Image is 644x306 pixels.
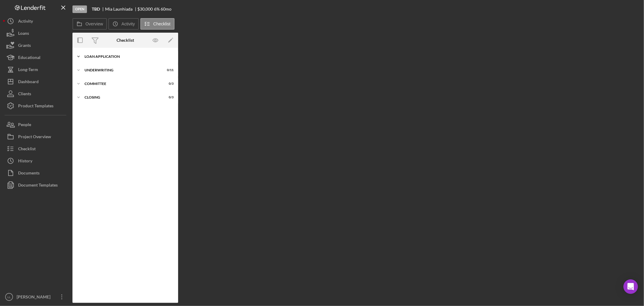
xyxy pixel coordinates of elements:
[163,96,174,99] div: 0 / 3
[18,100,53,113] div: Product Templates
[18,63,38,77] div: Long-Term
[117,38,134,43] div: Checklist
[3,76,69,88] button: Dashboard
[15,291,54,304] div: [PERSON_NAME]
[72,18,107,30] button: Overview
[105,7,138,11] div: Mia Launhiada
[18,76,39,89] div: Dashboard
[18,119,31,132] div: People
[85,82,159,86] div: Committee
[92,7,100,11] b: TBD
[138,6,153,11] span: $30,000
[85,96,159,99] div: Closing
[3,39,69,51] button: Grants
[623,279,638,294] div: Open Intercom Messenger
[18,88,31,101] div: Clients
[3,63,69,76] button: Long-Term
[8,295,11,299] text: LL
[18,39,31,53] div: Grants
[3,155,69,167] button: History
[161,7,171,11] div: 60 mo
[18,27,29,41] div: Loans
[140,18,175,30] button: Checklist
[154,7,160,11] div: 6 %
[3,179,69,191] button: Document Templates
[121,21,135,26] label: Activity
[85,21,103,26] label: Overview
[72,5,87,13] div: Open
[3,88,69,100] button: Clients
[85,68,159,72] div: Underwriting
[18,179,58,193] div: Document Templates
[3,131,69,143] button: Project Overview
[3,27,69,39] button: Loans
[18,131,51,144] div: Project Overview
[18,143,36,156] div: Checklist
[163,68,174,72] div: 0 / 11
[3,15,69,27] button: Activity
[3,167,69,179] button: Documents
[108,18,139,30] button: Activity
[85,55,171,58] div: Loan Application
[3,100,69,112] button: Product Templates
[18,15,33,29] div: Activity
[153,21,171,26] label: Checklist
[163,82,174,86] div: 0 / 3
[3,143,69,155] button: Checklist
[3,119,69,131] button: People
[3,291,69,303] button: LL[PERSON_NAME]
[18,51,40,65] div: Educational
[18,155,32,168] div: History
[18,167,40,181] div: Documents
[3,51,69,63] button: Educational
